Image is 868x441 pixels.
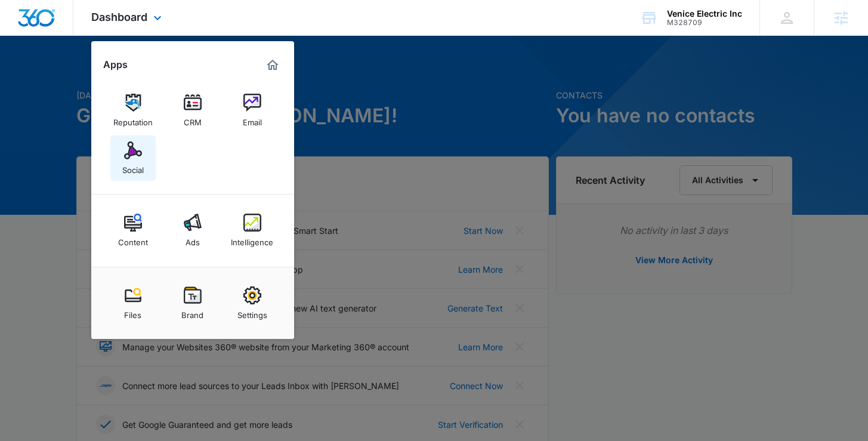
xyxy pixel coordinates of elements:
div: Email [243,112,262,127]
div: CRM [184,112,202,127]
a: Settings [230,280,275,326]
a: Reputation [110,88,156,133]
a: Ads [170,208,215,253]
a: Social [110,135,156,181]
div: Settings [237,304,267,320]
div: Files [124,304,141,320]
a: Brand [170,280,215,326]
h2: Apps [103,59,128,70]
div: Content [118,232,148,247]
a: Intelligence [230,208,275,253]
a: Content [110,208,156,253]
div: account id [667,18,742,27]
div: Brand [181,304,203,320]
a: Marketing 360® Dashboard [263,55,282,75]
a: Email [230,88,275,133]
div: Reputation [113,112,153,127]
div: account name [667,9,742,18]
a: CRM [170,88,215,133]
div: Social [122,159,144,175]
span: Dashboard [91,11,147,23]
div: Intelligence [231,232,273,247]
div: Ads [186,232,200,247]
a: Files [110,280,156,326]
